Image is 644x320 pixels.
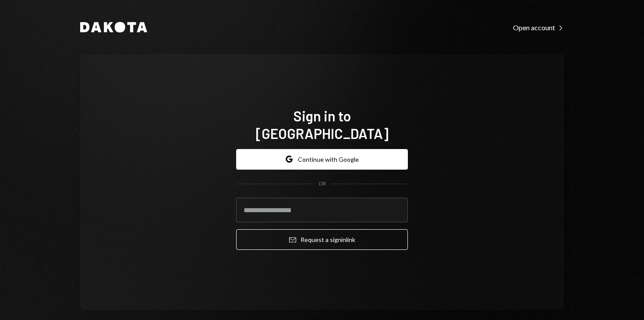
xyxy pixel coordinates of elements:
[236,229,408,250] button: Request a signinlink
[236,149,408,170] button: Continue with Google
[318,180,326,188] div: OR
[236,107,408,142] h1: Sign in to [GEOGRAPHIC_DATA]
[513,23,564,32] div: Open account
[513,22,564,32] a: Open account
